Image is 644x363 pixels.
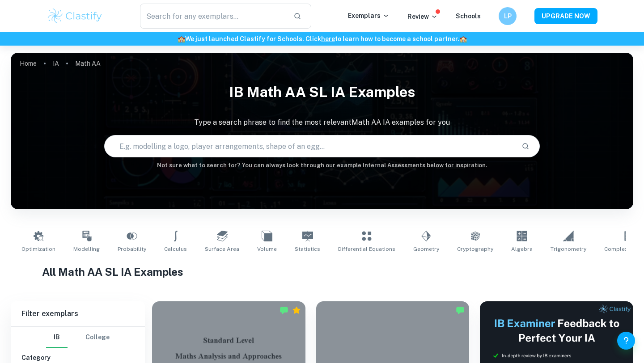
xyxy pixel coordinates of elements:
span: Calculus [164,245,187,253]
span: Differential Equations [338,245,395,253]
span: Surface Area [205,245,239,253]
span: Geometry [413,245,439,253]
a: Schools [456,13,481,20]
span: 🏫 [178,35,185,42]
button: IB [46,327,68,348]
img: Marked [456,306,465,315]
span: Algebra [511,245,533,253]
h1: IB Math AA SL IA examples [11,78,633,106]
span: 🏫 [459,35,467,42]
p: Review [407,12,438,21]
input: Search for any exemplars... [140,4,286,29]
img: Clastify logo [47,7,103,25]
p: Type a search phrase to find the most relevant Math AA IA examples for you [11,117,633,128]
h6: Category [21,353,134,363]
div: Premium [292,306,301,315]
p: Exemplars [348,11,390,21]
span: Optimization [21,245,55,253]
span: Modelling [73,245,100,253]
a: Home [20,57,37,70]
h6: We just launched Clastify for Schools. Click to learn how to become a school partner. [2,34,642,44]
input: E.g. modelling a logo, player arrangements, shape of an egg... [105,134,514,159]
span: Trigonometry [551,245,586,253]
h1: All Math AA SL IA Examples [42,264,602,280]
p: Math AA [75,59,101,68]
span: Volume [257,245,277,253]
h6: LP [503,11,513,21]
div: Filter type choice [46,327,110,348]
span: Probability [118,245,146,253]
button: LP [499,7,517,25]
button: UPGRADE NOW [534,8,597,24]
a: IA [53,57,59,70]
h6: Not sure what to search for? You can always look through our example Internal Assessments below f... [11,161,633,170]
a: here [321,35,335,42]
button: College [85,327,110,348]
span: Statistics [295,245,320,253]
img: Marked [280,306,288,315]
button: Help and Feedback [617,332,635,350]
button: Search [518,139,533,154]
h6: Filter exemplars [11,301,145,326]
span: Cryptography [457,245,493,253]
